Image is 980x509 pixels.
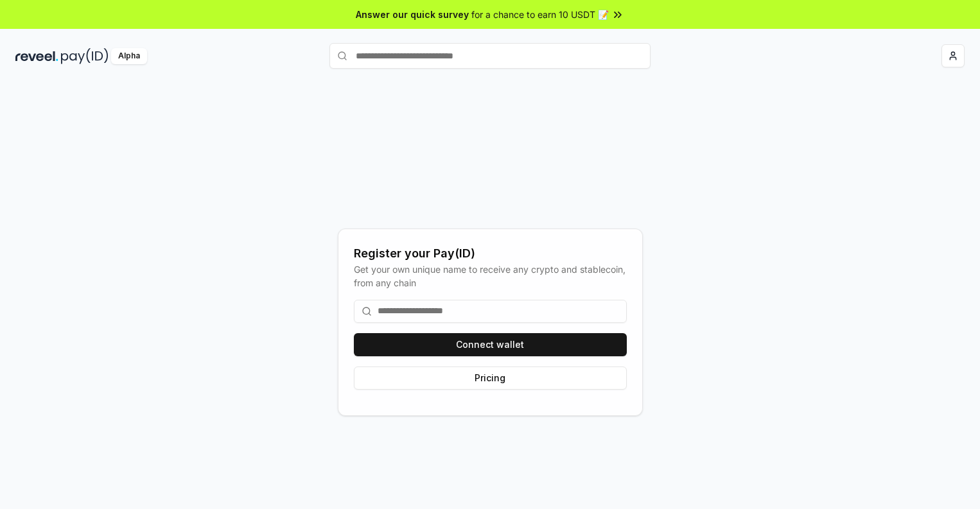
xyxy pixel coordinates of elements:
div: Alpha [111,48,147,64]
span: for a chance to earn 10 USDT 📝 [471,8,609,21]
button: Connect wallet [354,333,627,356]
img: pay_id [61,48,109,64]
div: Get your own unique name to receive any crypto and stablecoin, from any chain [354,263,627,289]
img: reveel_dark [15,48,58,64]
span: Answer our quick survey [356,8,469,21]
button: Pricing [354,367,627,390]
div: Register your Pay(ID) [354,245,627,263]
